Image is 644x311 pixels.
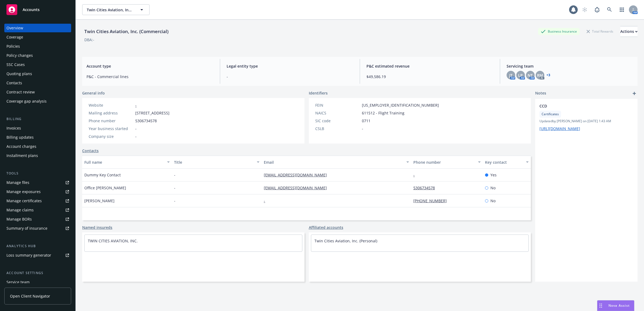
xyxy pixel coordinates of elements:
[89,118,133,124] div: Phone number
[84,185,126,191] span: Office [PERSON_NAME]
[584,28,616,35] div: Total Rewards
[264,172,331,177] a: [EMAIL_ADDRESS][DOMAIN_NAME]
[87,7,133,13] span: Twin Cities Aviation, Inc. (Commercial)
[4,88,71,96] a: Contract review
[6,42,20,51] div: Policies
[82,148,99,153] a: Contacts
[82,90,105,96] span: General info
[542,112,559,117] span: Certificates
[362,118,371,124] span: 0711
[6,88,35,96] div: Contract review
[227,74,354,79] span: -
[4,224,71,233] a: Summary of insurance
[4,42,71,51] a: Policies
[4,79,71,87] a: Contacts
[597,300,634,311] button: Nova Assist
[620,26,638,37] button: Actions
[89,134,133,139] div: Company size
[315,110,360,116] div: NAICS
[539,126,580,131] a: [URL][DOMAIN_NAME]
[362,102,439,108] span: [US_EMPLOYER_IDENTIFICATION_NUMBER]
[4,60,71,69] a: SSC Cases
[592,4,603,15] a: Report a Bug
[4,151,71,160] a: Installment plans
[86,63,213,69] span: Account type
[89,110,133,116] div: Mailing address
[413,172,419,177] a: -
[86,74,213,79] span: P&C - Commercial lines
[6,187,41,196] div: Manage exposures
[366,74,493,79] span: $49,586.19
[89,102,133,108] div: Website
[507,63,633,69] span: Servicing team
[82,156,172,169] button: Full name
[490,198,496,204] span: No
[4,116,71,122] div: Billing
[4,24,71,32] a: Overview
[23,8,40,12] span: Accounts
[135,118,157,124] span: 5306734578
[537,72,543,78] span: RM
[6,79,22,87] div: Contacts
[620,26,638,37] div: Actions
[4,171,71,176] div: Tools
[82,225,112,230] a: Named insureds
[135,134,137,139] span: -
[135,103,137,108] a: -
[6,151,38,160] div: Installment plans
[262,156,411,169] button: Email
[174,159,254,165] div: Title
[6,278,30,286] div: Service team
[528,72,533,78] span: NT
[413,198,451,203] a: [PHONE_NUMBER]
[4,243,71,249] div: Analytics hub
[4,69,71,78] a: Quoting plans
[174,198,175,204] span: -
[535,99,638,136] div: CCDCertificatesUpdatedby [PERSON_NAME] on [DATE] 1:43 AM[URL][DOMAIN_NAME]
[579,4,590,15] a: Start snowing
[6,142,36,151] div: Account charges
[6,178,29,187] div: Manage files
[6,206,34,214] div: Manage claims
[362,126,363,131] span: -
[4,51,71,60] a: Policy changes
[84,172,121,178] span: Dummy Key Contact
[82,28,171,35] div: Twin Cities Aviation, Inc. (Commercial)
[4,278,71,286] a: Service team
[490,185,496,191] span: No
[6,60,25,69] div: SSC Cases
[4,133,71,142] a: Billing updates
[546,74,550,77] a: +3
[631,90,638,97] a: add
[84,159,164,165] div: Full name
[135,126,137,131] span: -
[6,251,51,260] div: Loss summary generator
[4,124,71,132] a: Invoices
[315,126,360,131] div: CSLB
[4,97,71,106] a: Coverage gap analysis
[413,185,439,190] a: 5306734578
[6,197,42,205] div: Manage certificates
[411,156,483,169] button: Phone number
[227,63,354,69] span: Legal entity type
[314,238,377,243] a: Twin Cities Aviation, Inc. (Personal)
[4,2,71,17] a: Accounts
[135,110,169,116] span: [STREET_ADDRESS]
[172,156,262,169] button: Title
[6,124,21,132] div: Invoices
[315,118,360,124] div: SIC code
[309,90,328,96] span: Identifiers
[6,24,23,32] div: Overview
[604,4,615,15] a: Search
[4,33,71,41] a: Coverage
[82,4,150,15] button: Twin Cities Aviation, Inc. (Commercial)
[490,172,497,178] span: Yes
[4,187,71,196] span: Manage exposures
[84,198,115,204] span: [PERSON_NAME]
[315,102,360,108] div: FEIN
[366,63,493,69] span: P&C estimated revenue
[4,215,71,223] a: Manage BORs
[485,159,523,165] div: Key contact
[535,90,546,97] span: Notes
[6,215,32,223] div: Manage BORs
